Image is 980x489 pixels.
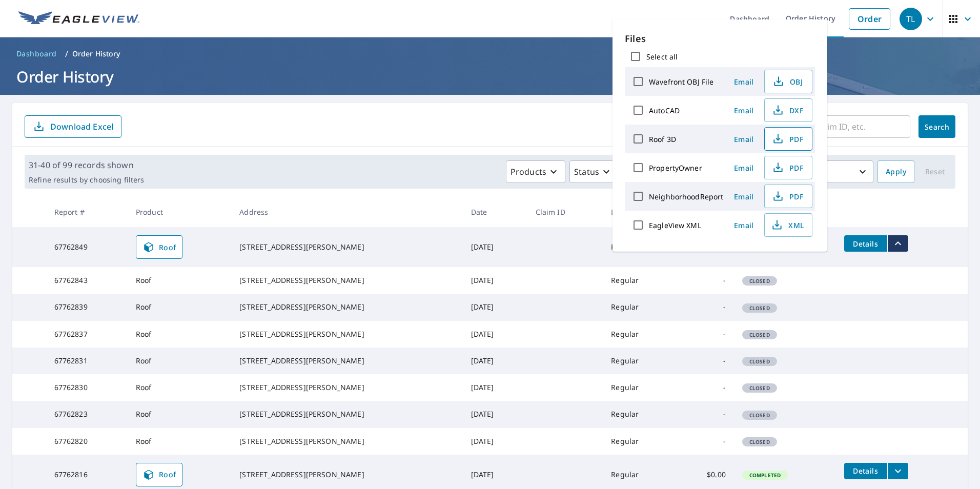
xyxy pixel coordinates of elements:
[649,77,713,87] label: Wavefront OBJ File
[603,267,676,294] td: Regular
[463,294,527,320] td: [DATE]
[649,134,676,144] label: Roof 3D
[463,428,527,455] td: [DATE]
[727,131,760,147] button: Email
[46,401,128,427] td: 67762823
[136,235,183,259] a: Roof
[239,382,454,393] div: [STREET_ADDRESS][PERSON_NAME]
[463,348,527,374] td: [DATE]
[743,438,776,445] span: Closed
[603,294,676,320] td: Regular
[463,401,527,427] td: [DATE]
[877,160,914,183] button: Apply
[771,104,804,116] span: DXF
[506,160,565,183] button: Products
[18,11,139,27] img: EV Logo
[743,331,776,338] span: Closed
[603,401,676,427] td: Regular
[646,52,678,62] label: Select all
[603,428,676,455] td: Regular
[46,197,128,227] th: Report #
[46,428,128,455] td: 67762820
[649,220,701,230] label: EagleView XML
[128,294,232,320] td: Roof
[764,70,812,93] button: OBJ
[136,463,183,486] a: Roof
[463,197,527,227] th: Date
[239,436,454,446] div: [STREET_ADDRESS][PERSON_NAME]
[463,374,527,401] td: [DATE]
[50,121,113,132] p: Download Excel
[463,267,527,294] td: [DATE]
[764,98,812,122] button: DXF
[569,160,618,183] button: Status
[231,197,462,227] th: Address
[676,428,734,455] td: -
[12,66,968,87] h1: Order History
[12,46,61,62] a: Dashboard
[239,356,454,366] div: [STREET_ADDRESS][PERSON_NAME]
[887,463,908,479] button: filesDropdownBtn-67762816
[29,175,144,185] p: Refine results by choosing filters
[727,160,760,176] button: Email
[844,463,887,479] button: detailsBtn-67762816
[46,227,128,267] td: 67762849
[12,46,968,62] nav: breadcrumb
[764,213,812,237] button: XML
[743,412,776,419] span: Closed
[849,8,890,30] a: Order
[128,321,232,348] td: Roof
[676,321,734,348] td: -
[727,217,760,233] button: Email
[886,166,906,178] span: Apply
[743,277,776,284] span: Closed
[727,189,760,205] button: Email
[239,470,454,480] div: [STREET_ADDRESS][PERSON_NAME]
[727,74,760,90] button: Email
[46,374,128,401] td: 67762830
[128,374,232,401] td: Roof
[771,75,804,88] span: OBJ
[16,49,57,59] span: Dashboard
[676,267,734,294] td: -
[731,220,756,230] span: Email
[603,374,676,401] td: Regular
[731,106,756,115] span: Email
[527,197,603,227] th: Claim ID
[743,358,776,365] span: Closed
[771,161,804,174] span: PDF
[764,127,812,151] button: PDF
[676,348,734,374] td: -
[128,348,232,374] td: Roof
[649,106,680,115] label: AutoCAD
[764,185,812,208] button: PDF
[676,374,734,401] td: -
[239,242,454,252] div: [STREET_ADDRESS][PERSON_NAME]
[128,428,232,455] td: Roof
[771,133,804,145] span: PDF
[743,472,787,479] span: Completed
[142,468,176,481] span: Roof
[574,166,599,178] p: Status
[511,166,546,178] p: Products
[128,401,232,427] td: Roof
[128,267,232,294] td: Roof
[887,235,908,252] button: filesDropdownBtn-67762849
[603,348,676,374] td: Regular
[463,321,527,348] td: [DATE]
[625,32,815,46] p: Files
[731,192,756,201] span: Email
[603,227,676,267] td: Regular
[844,235,887,252] button: detailsBtn-67762849
[142,241,176,253] span: Roof
[927,122,947,132] span: Search
[603,321,676,348] td: Regular
[764,156,812,179] button: PDF
[649,192,723,201] label: NeighborhoodReport
[46,348,128,374] td: 67762831
[743,304,776,312] span: Closed
[128,197,232,227] th: Product
[65,48,68,60] li: /
[46,294,128,320] td: 67762839
[918,115,955,138] button: Search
